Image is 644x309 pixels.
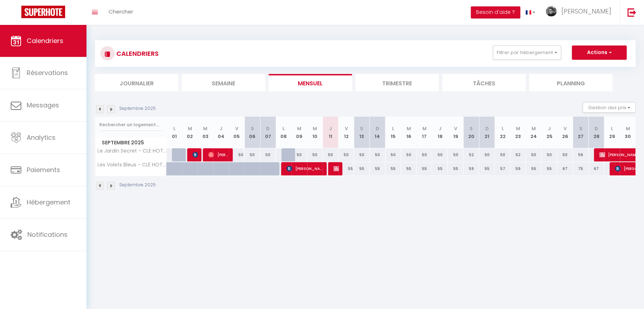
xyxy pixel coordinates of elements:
span: [PERSON_NAME] [561,7,611,16]
div: 55 [385,162,401,175]
div: 50 [260,148,276,161]
th: 11 [323,117,338,148]
abbr: M [203,125,207,132]
abbr: M [297,125,301,132]
li: Journalier [95,74,178,91]
abbr: D [595,125,598,132]
th: 10 [307,117,323,148]
th: 22 [495,117,510,148]
abbr: M [422,125,426,132]
span: Messages [27,101,59,110]
abbr: L [283,125,285,132]
th: 20 [463,117,479,148]
span: Le Jardin Secret - CLE HOTES [96,148,168,154]
abbr: M [188,125,192,132]
th: 09 [291,117,307,148]
p: Septembre 2025 [119,182,156,188]
button: Actions [572,46,627,60]
th: 17 [417,117,432,148]
div: 56 [573,148,588,161]
abbr: J [220,125,222,132]
th: 30 [620,117,635,148]
div: 55 [417,162,432,175]
img: ... [546,6,556,16]
span: Réservations [27,68,68,77]
div: 55 [432,162,448,175]
th: 02 [182,117,197,148]
div: 50 [432,148,448,161]
div: 50 [448,148,463,161]
th: 01 [167,117,182,148]
abbr: L [173,125,175,132]
abbr: M [625,125,630,132]
div: 50 [385,148,401,161]
abbr: D [266,125,270,132]
div: 55 [526,162,542,175]
div: 50 [354,148,370,161]
div: 55 [338,162,354,175]
li: Mensuel [269,74,352,91]
span: Paiements [27,165,60,174]
div: 67 [557,162,573,175]
th: 18 [432,117,448,148]
span: Les Volets Bleus - CLE HOTES [96,162,168,167]
abbr: S [360,125,363,132]
abbr: M [313,125,317,132]
input: Rechercher un logement... [99,118,162,131]
abbr: L [392,125,394,132]
div: 50 [417,148,432,161]
div: 59 [510,162,526,175]
th: 05 [229,117,244,148]
abbr: V [454,125,457,132]
th: 15 [385,117,401,148]
div: 50 [370,148,385,161]
div: 55 [354,162,370,175]
span: Septembre 2025 [95,138,166,148]
th: 27 [573,117,588,148]
th: 03 [197,117,213,148]
span: Notifications [27,230,68,239]
li: Tâches [442,74,526,91]
abbr: V [235,125,238,132]
div: 52 [463,148,479,161]
div: 67 [588,162,604,175]
button: Filtrer par hébergement [493,46,561,60]
div: 50 [542,148,557,161]
abbr: S [251,125,254,132]
th: 26 [557,117,573,148]
abbr: M [407,125,411,132]
span: [PERSON_NAME] [192,148,198,161]
th: 07 [260,117,276,148]
abbr: L [501,125,503,132]
th: 23 [510,117,526,148]
div: 55 [542,162,557,175]
th: 04 [213,117,229,148]
iframe: Chat [614,277,639,304]
div: 50 [338,148,354,161]
th: 14 [370,117,385,148]
th: 13 [354,117,370,148]
abbr: L [611,125,613,132]
img: logout [627,8,636,17]
p: Septembre 2025 [119,105,156,112]
abbr: J [548,125,551,132]
th: 16 [401,117,417,148]
img: Super Booking [21,6,65,18]
th: 08 [276,117,291,148]
th: 12 [338,117,354,148]
div: 50 [229,148,244,161]
abbr: S [470,125,473,132]
div: 50 [495,148,510,161]
th: 25 [542,117,557,148]
abbr: V [563,125,566,132]
div: 55 [401,162,417,175]
abbr: V [344,125,348,132]
button: Besoin d'aide ? [471,6,520,18]
div: 75 [573,162,588,175]
span: Hébergement [27,198,70,207]
div: 50 [526,148,542,161]
div: 57 [495,162,510,175]
abbr: S [579,125,582,132]
div: 50 [401,148,417,161]
abbr: D [485,125,489,132]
